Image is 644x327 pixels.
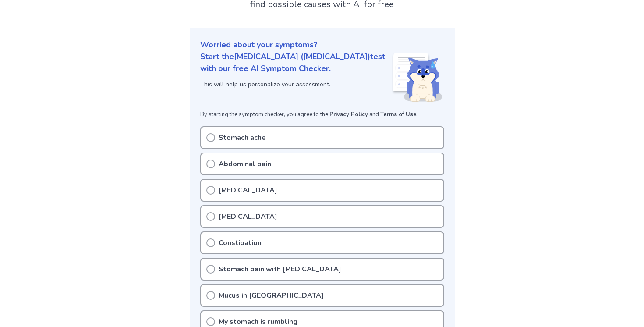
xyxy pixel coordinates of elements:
[219,316,297,327] p: My stomach is rumbling
[200,80,392,89] p: This will help us personalize your assessment.
[200,51,392,75] p: Start the [MEDICAL_DATA] ([MEDICAL_DATA]) test with our free AI Symptom Checker.
[392,53,442,102] img: Shiba
[200,39,444,51] p: Worried about your symptoms?
[219,211,277,222] p: [MEDICAL_DATA]
[380,110,417,118] a: Terms of Use
[219,238,262,248] p: Constipation
[219,290,324,301] p: Mucus in [GEOGRAPHIC_DATA]
[219,264,341,274] p: Stomach pain with [MEDICAL_DATA]
[219,185,277,195] p: [MEDICAL_DATA]
[219,159,271,169] p: Abdominal pain
[329,110,368,118] a: Privacy Policy
[219,132,266,143] p: Stomach ache
[200,110,444,119] p: By starting the symptom checker, you agree to the and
